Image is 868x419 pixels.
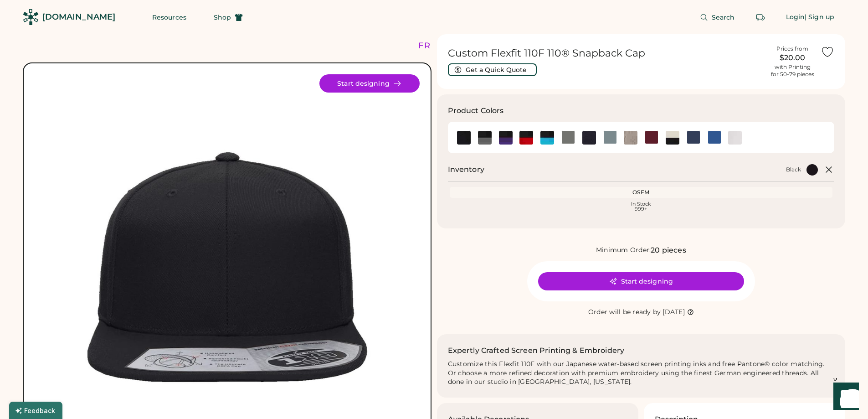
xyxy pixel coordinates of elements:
[728,131,742,145] img: White Swatch Image
[663,308,685,317] div: [DATE]
[645,131,658,145] div: Maroon
[624,131,637,145] img: Heather Grey Swatch Image
[666,131,679,145] img: Natural/ Black Swatch Image
[452,202,831,212] div: In Stock 999+
[751,8,770,26] button: Retrieve an order
[448,47,765,60] h1: Custom Flexfit 110F 110® Snapback Cap
[538,272,744,290] button: Start designing
[478,131,492,145] img: Black/ Grey Swatch Image
[448,345,625,356] h2: Expertly Crafted Screen Printing & Embroidery
[689,8,746,26] button: Search
[603,131,617,145] img: Grey Swatch Image
[499,131,513,145] img: Black/ Purple Swatch Image
[776,45,808,52] div: Prices from
[319,74,420,93] button: Start designing
[561,131,575,145] img: Dark Grey Swatch Image
[603,131,617,145] div: Grey
[687,131,700,145] img: Navy Swatch Image
[708,131,721,145] img: Royal Blue Swatch Image
[448,360,835,387] div: Customize this Flexfit 110F with our Japanese water-based screen printing inks and free Pantone® ...
[519,131,533,145] img: Black/ Red Swatch Image
[561,131,575,145] div: Dark Grey
[624,131,637,145] div: Heather Grey
[786,13,805,22] div: Login
[457,131,471,145] img: Black Swatch Image
[582,131,596,145] img: Dark Navy Swatch Image
[214,14,231,21] span: Shop
[418,40,497,52] div: FREE SHIPPING
[42,11,115,23] div: [DOMAIN_NAME]
[540,131,554,145] img: Black/ Teal Swatch Image
[499,131,513,145] div: Black/ Purple
[712,14,735,21] span: Search
[666,131,679,145] div: Natural/ Black
[448,164,484,175] h2: Inventory
[771,63,814,78] div: with Printing for 50-79 pieces
[687,131,700,145] div: Navy
[582,131,596,145] div: Dark Navy
[708,131,721,145] div: Royal Blue
[448,63,537,76] button: Get a Quick Quote
[457,131,471,145] div: Black
[728,131,742,145] div: White
[596,246,651,255] div: Minimum Order:
[448,105,504,116] h3: Product Colors
[786,166,801,173] div: Black
[452,189,831,196] div: OSFM
[651,245,686,256] div: 20 pieces
[540,131,554,145] div: Black/ Teal
[203,8,254,26] button: Shop
[588,308,661,317] div: Order will be ready by
[825,378,864,417] iframe: Front Chat
[645,131,658,145] img: Maroon Swatch Image
[519,131,533,145] div: Black/ Red
[23,9,39,25] img: Rendered Logo - Screens
[805,13,834,22] div: | Sign up
[141,8,197,26] button: Resources
[770,52,815,63] div: $20.00
[478,131,492,145] div: Black/ Grey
